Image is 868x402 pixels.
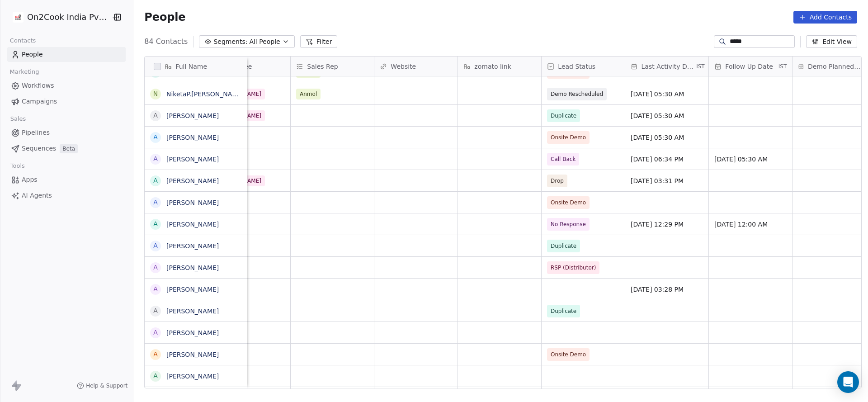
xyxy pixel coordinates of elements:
div: A [154,350,158,359]
span: [DATE] 05:30 AM [714,155,787,164]
a: [PERSON_NAME] [166,134,219,141]
span: Help & Support [86,382,127,389]
span: No Response [551,220,586,229]
button: Filter [300,35,338,48]
a: [PERSON_NAME] [166,112,219,119]
a: People [7,47,126,62]
span: Drop [551,176,564,185]
a: Pipelines [7,125,126,140]
div: A [154,132,158,142]
span: People [22,50,43,59]
div: Website [374,57,458,76]
div: zomato link [458,57,541,76]
span: Demo Rescheduled [551,90,603,99]
span: Onsite Demo [551,198,586,207]
div: A [154,263,158,272]
a: Workflows [7,78,126,93]
span: Sales [6,112,30,126]
a: [PERSON_NAME] [166,373,219,380]
a: AI Agents [7,188,126,203]
a: [PERSON_NAME] [166,156,219,163]
span: IST [696,63,705,70]
span: Apps [22,175,38,184]
span: Website [391,62,416,71]
div: Last Activity DateIST [625,57,708,76]
a: [PERSON_NAME] [166,351,219,358]
span: Segments: [213,37,247,47]
div: Full Name [145,57,247,76]
span: On2Cook India Pvt. Ltd. [27,11,109,23]
div: Lead Status [542,57,625,76]
span: Campaigns [22,97,57,106]
button: Edit View [806,35,857,48]
a: Apps [7,172,126,187]
a: [PERSON_NAME] [166,307,219,315]
span: [DATE] 06:34 PM [631,155,703,164]
span: zomato link [474,62,511,71]
span: RSP (Distributor) [551,263,596,272]
span: Duplicate [551,307,576,316]
div: A [154,284,158,294]
span: Duplicate [551,241,576,251]
span: Onsite Demo [551,350,586,359]
div: A [154,219,158,229]
a: [PERSON_NAME] [166,242,219,250]
a: NiketaP.[PERSON_NAME] [166,90,244,98]
a: Help & Support [77,382,127,389]
a: [PERSON_NAME] [166,286,219,293]
span: Full Name [175,62,207,71]
span: Anmol [296,89,321,99]
div: Assignee [207,57,290,76]
span: Demo Planned Date [808,62,862,71]
span: Call Back [551,155,576,164]
span: [DATE] 12:29 PM [631,220,703,229]
img: on2cook%20logo-04%20copy.jpg [13,12,24,23]
span: 84 Contacts [144,36,188,47]
div: grid [145,76,247,389]
a: [PERSON_NAME] [166,264,219,271]
div: A [154,371,158,381]
div: A [154,198,158,207]
span: Sequences [22,144,56,153]
span: Contacts [6,34,40,47]
div: A [154,241,158,251]
span: Duplicate [551,111,576,120]
span: [DATE] 05:30 AM [631,90,703,99]
div: Sales Rep [291,57,374,76]
span: AI Agents [22,191,52,200]
div: A [154,328,158,337]
span: Tools [6,159,28,173]
a: Campaigns [7,94,126,109]
a: [PERSON_NAME] [166,199,219,206]
div: A [154,154,158,164]
span: Marketing [6,65,43,79]
span: [DATE] 03:31 PM [631,176,703,185]
span: Pipelines [22,128,50,137]
span: Lead Status [558,62,595,71]
span: Workflows [22,81,54,90]
span: Beta [60,144,78,153]
div: A [154,111,158,120]
span: [DATE] 03:28 PM [631,285,703,294]
span: Last Activity Date [642,62,695,71]
div: N [153,89,158,99]
span: IST [778,63,787,70]
div: A [154,176,158,185]
span: Sales Rep [307,62,338,71]
span: People [144,10,185,24]
button: On2Cook India Pvt. Ltd. [11,9,105,25]
span: Follow Up Date [725,62,773,71]
span: [DATE] 05:30 AM [631,111,703,120]
span: [DATE] 12:00 AM [714,220,787,229]
a: SequencesBeta [7,141,126,156]
span: [DATE] 05:30 AM [631,133,703,142]
span: All People [249,37,280,47]
span: Onsite Demo [551,133,586,142]
a: [PERSON_NAME] [166,329,219,336]
div: A [154,306,158,316]
a: [PERSON_NAME] [166,177,219,184]
div: Open Intercom Messenger [837,371,859,393]
button: Add Contacts [793,11,857,24]
div: Follow Up DateIST [709,57,792,76]
a: [PERSON_NAME] [166,221,219,228]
